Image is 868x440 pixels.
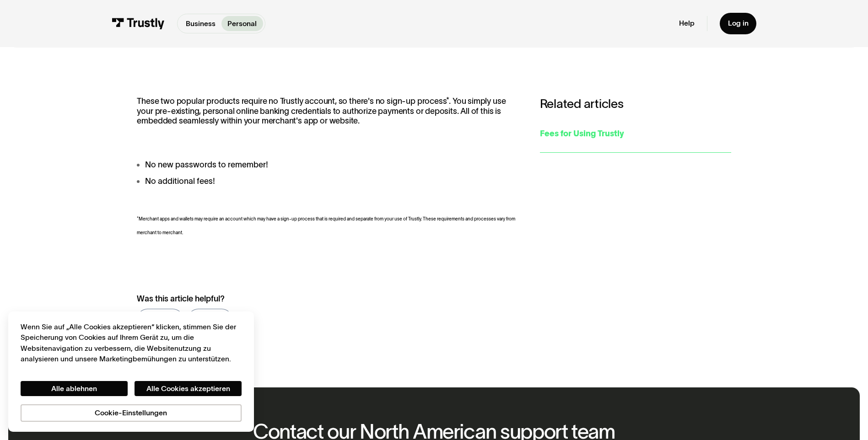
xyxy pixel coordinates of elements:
[227,18,257,29] p: Personal
[21,381,128,397] button: Alle ablehnen
[728,19,749,28] div: Log in
[179,16,221,31] a: Business
[221,16,263,31] a: Personal
[21,322,242,422] div: Datenschutz
[137,175,519,188] li: No additional fees!
[188,309,232,330] a: No
[720,13,757,34] a: Log in
[135,381,242,397] button: Alle Cookies akzeptieren
[540,115,731,153] a: Fees for Using Trustly
[8,311,254,432] div: Cookie banner
[137,309,183,330] a: Yes
[186,18,216,29] p: Business
[137,216,515,235] span: *Merchant apps and wallets may require an account which may have a sign-up process that is requir...
[540,128,731,140] div: Fees for Using Trustly
[137,293,497,305] div: Was this article helpful?
[137,97,519,126] p: These two popular products require no Trustly account, so there's no sign-up process*. You simply...
[112,18,165,29] img: Trustly Logo
[679,19,695,28] a: Help
[540,97,731,111] h3: Related articles
[21,404,242,422] button: Cookie-Einstellungen
[21,322,242,365] div: Wenn Sie auf „Alle Cookies akzeptieren“ klicken, stimmen Sie der Speicherung von Cookies auf Ihre...
[137,159,519,171] li: No new passwords to remember!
